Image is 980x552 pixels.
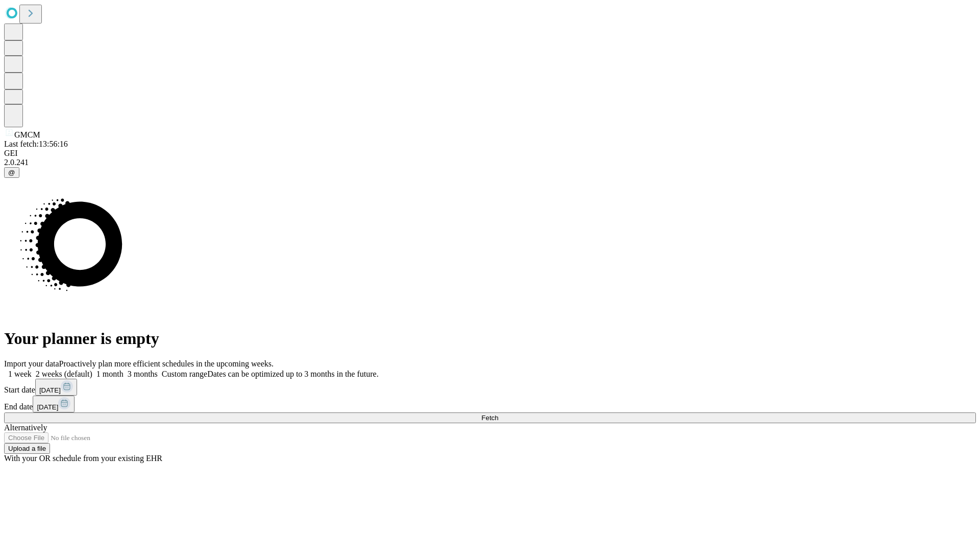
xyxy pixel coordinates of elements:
[4,423,47,432] span: Alternatively
[4,443,50,454] button: Upload a file
[4,412,976,423] button: Fetch
[4,359,59,368] span: Import your data
[4,140,68,148] span: Last fetch: 13:56:16
[36,370,92,378] span: 2 weeks (default)
[481,414,498,422] span: Fetch
[207,370,378,378] span: Dates can be optimized up to 3 months in the future.
[96,370,124,378] span: 1 month
[39,386,61,394] span: [DATE]
[4,167,19,178] button: @
[35,379,77,396] button: [DATE]
[33,396,75,412] button: [DATE]
[37,403,58,411] span: [DATE]
[8,370,32,378] span: 1 week
[59,359,274,368] span: Proactively plan more efficient schedules in the upcoming weeks.
[4,379,976,396] div: Start date
[4,396,976,412] div: End date
[8,169,15,176] span: @
[4,454,162,463] span: With your OR schedule from your existing EHR
[4,329,976,348] h1: Your planner is empty
[4,158,976,167] div: 2.0.241
[162,370,207,378] span: Custom range
[4,149,976,158] div: GEI
[128,370,158,378] span: 3 months
[14,130,40,139] span: GMCM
